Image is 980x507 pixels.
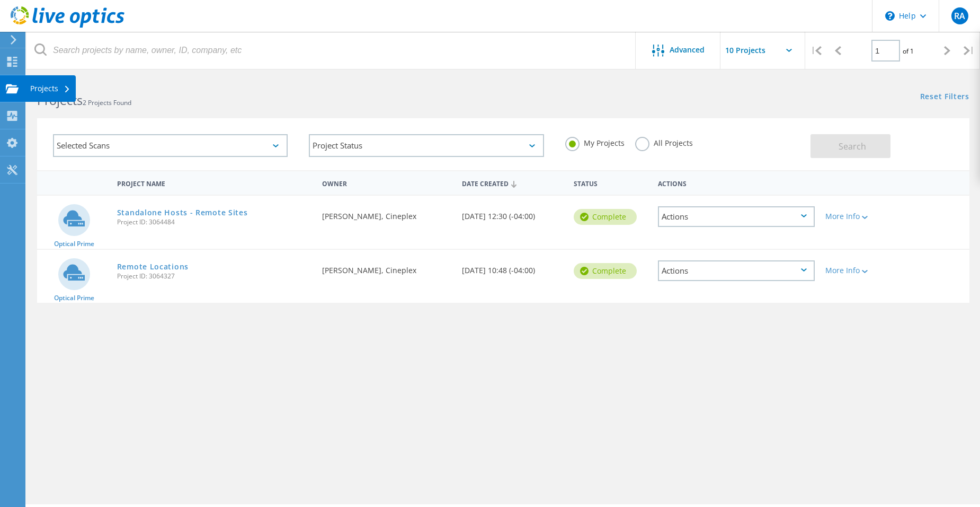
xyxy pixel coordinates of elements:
[457,250,568,285] div: [DATE] 10:48 (-04:00)
[825,267,889,274] div: More Info
[11,22,124,30] a: Live Optics Dashboard
[954,12,965,20] span: RA
[958,32,980,69] div: |
[309,134,544,157] div: Project Status
[574,209,637,225] div: Complete
[565,137,625,147] label: My Projects
[317,250,457,285] div: [PERSON_NAME], Cineplex
[825,213,889,220] div: More Info
[903,47,914,56] span: of 1
[653,173,821,193] div: Actions
[810,134,890,158] button: Search
[574,263,637,279] div: Complete
[54,295,94,301] span: Optical Prime
[670,46,705,54] span: Advanced
[457,173,568,193] div: Date Created
[117,219,311,225] span: Project ID: 3064484
[658,206,815,227] div: Actions
[885,11,895,21] svg: \n
[568,173,652,193] div: Status
[457,196,568,231] div: [DATE] 12:30 (-04:00)
[112,173,317,193] div: Project Name
[805,32,827,69] div: |
[839,141,866,152] span: Search
[117,209,248,216] a: Standalone Hosts - Remote Sites
[317,196,457,231] div: [PERSON_NAME], Cineplex
[635,137,693,147] label: All Projects
[30,85,70,92] div: Projects
[53,134,288,157] div: Selected Scans
[117,263,189,270] a: Remote Locations
[658,260,815,281] div: Actions
[317,173,457,193] div: Owner
[83,98,131,107] span: 2 Projects Found
[54,241,94,247] span: Optical Prime
[920,93,969,102] a: Reset Filters
[26,32,636,69] input: Search projects by name, owner, ID, company, etc
[117,273,311,279] span: Project ID: 3064327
